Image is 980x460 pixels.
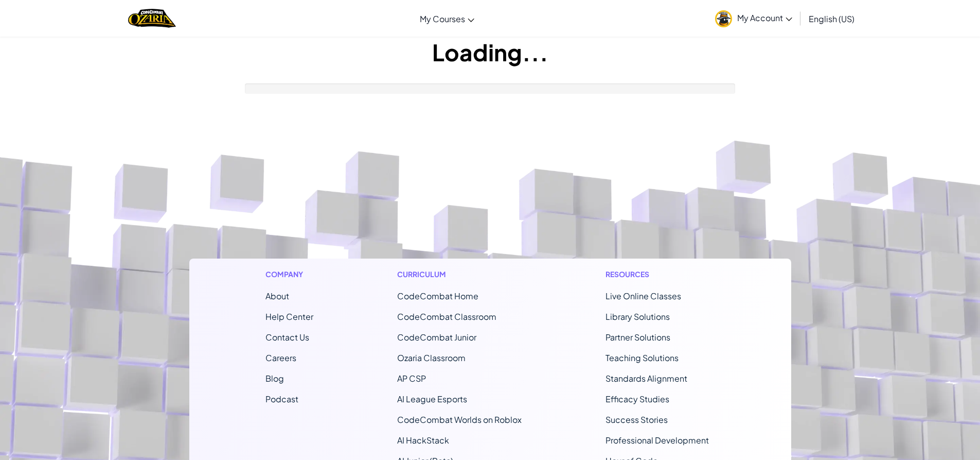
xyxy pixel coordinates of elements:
a: CodeCombat Classroom [397,311,496,322]
a: Library Solutions [605,311,670,322]
a: Careers [265,352,296,363]
a: Ozaria Classroom [397,352,466,363]
a: AI League Esports [397,394,467,404]
span: My Account [737,12,792,23]
span: English (US) [809,13,854,24]
h1: Company [265,269,313,280]
span: Contact Us [265,332,309,343]
a: Efficacy Studies [605,394,669,404]
h1: Curriculum [397,269,522,280]
a: My Account [710,2,797,35]
h1: Resources [605,269,715,280]
a: Teaching Solutions [605,352,679,363]
a: Standards Alignment [605,373,687,384]
a: Blog [265,373,284,384]
a: Podcast [265,394,298,404]
a: Ozaria by CodeCombat logo [128,8,176,29]
a: My Courses [415,5,479,32]
a: AP CSP [397,373,426,384]
a: Success Stories [605,414,668,425]
a: CodeCombat Worlds on Roblox [397,414,522,425]
a: CodeCombat Junior [397,332,476,343]
span: My Courses [420,13,465,24]
a: Help Center [265,311,313,322]
img: avatar [715,10,732,27]
a: About [265,291,289,301]
img: Home [128,8,176,29]
a: Live Online Classes [605,291,681,301]
a: English (US) [804,5,860,32]
a: Professional Development [605,435,709,446]
span: CodeCombat Home [397,291,478,301]
a: Partner Solutions [605,332,670,343]
a: AI HackStack [397,435,449,446]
